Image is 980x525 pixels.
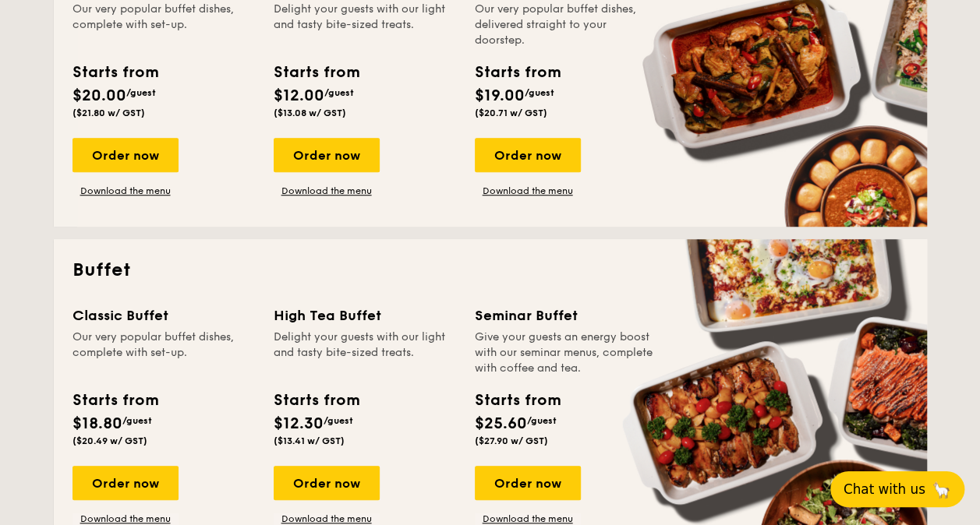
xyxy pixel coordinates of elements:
[274,466,380,500] div: Order now
[274,86,324,105] span: $12.00
[475,61,560,84] div: Starts from
[73,86,126,105] span: $20.00
[830,471,964,507] button: Chat with us🦙
[475,107,547,118] span: ($20.71 w/ GST)
[274,61,359,84] div: Starts from
[274,414,324,433] span: $12.30
[274,435,345,446] span: ($13.41 w/ GST)
[126,87,156,98] span: /guest
[274,389,359,412] div: Starts from
[73,2,255,48] div: Our very popular buffet dishes, complete with set-up.
[274,185,380,197] a: Download the menu
[274,513,380,525] a: Download the menu
[475,414,527,433] span: $25.60
[527,415,557,426] span: /guest
[475,2,657,48] div: Our very popular buffet dishes, delivered straight to your doorstep.
[122,415,152,426] span: /guest
[475,138,581,172] div: Order now
[932,480,951,499] span: 🦙
[73,61,157,84] div: Starts from
[73,185,179,197] a: Download the menu
[475,305,657,326] div: Seminar Buffet
[475,329,657,376] div: Give your guests an energy boost with our seminar menus, complete with coffee and tea.
[525,87,554,98] span: /guest
[475,513,581,525] a: Download the menu
[73,435,147,446] span: ($20.49 w/ GST)
[73,138,179,172] div: Order now
[274,2,456,48] div: Delight your guests with our light and tasty bite-sized treats.
[73,305,255,326] div: Classic Buffet
[844,481,925,497] span: Chat with us
[274,329,456,376] div: Delight your guests with our light and tasty bite-sized treats.
[73,107,145,118] span: ($21.80 w/ GST)
[73,466,179,500] div: Order now
[73,389,157,412] div: Starts from
[274,305,456,326] div: High Tea Buffet
[475,466,581,500] div: Order now
[475,435,548,446] span: ($27.90 w/ GST)
[73,329,255,376] div: Our very popular buffet dishes, complete with set-up.
[73,414,122,433] span: $18.80
[475,86,525,105] span: $19.00
[475,389,560,412] div: Starts from
[274,138,380,172] div: Order now
[324,87,354,98] span: /guest
[475,185,581,197] a: Download the menu
[73,513,179,525] a: Download the menu
[274,107,346,118] span: ($13.08 w/ GST)
[73,258,908,283] h2: Buffet
[324,415,353,426] span: /guest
